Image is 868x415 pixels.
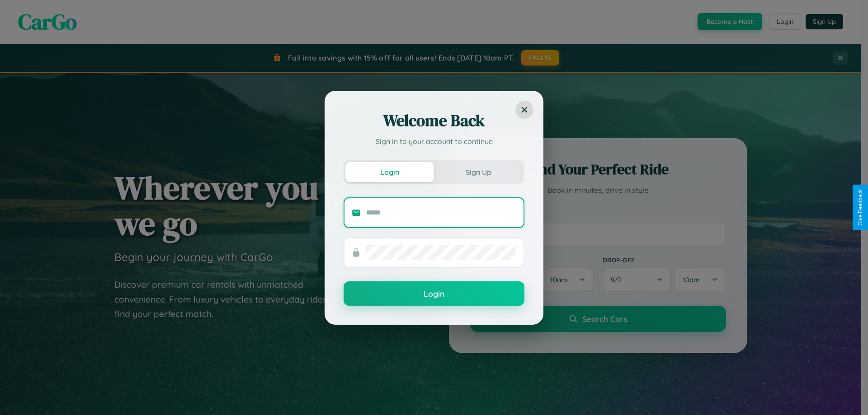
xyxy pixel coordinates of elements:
[857,189,863,226] div: Give Feedback
[344,281,524,306] button: Login
[345,162,434,182] button: Login
[344,110,524,131] h2: Welcome Back
[434,162,523,182] button: Sign Up
[344,136,524,147] p: Sign in to your account to continue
